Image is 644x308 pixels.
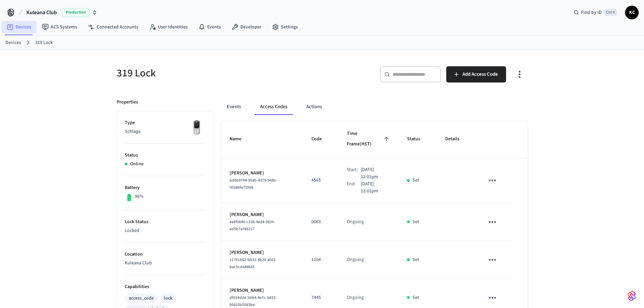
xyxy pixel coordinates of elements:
span: Add Access Code [462,70,498,79]
div: End: [347,181,360,195]
p: 7445 [311,294,331,301]
div: Find by IDCtrl K [568,6,622,19]
p: [PERSON_NAME] [230,287,295,294]
span: 11741b62-bb31-4b20-afd3-bac5cda48635 [230,257,277,270]
span: Details [445,134,468,144]
span: Find by ID [581,9,602,16]
span: bd6b9744-95ab-4379-948b-00386fe75508 [230,177,277,190]
div: access_code [129,295,154,302]
a: Developer [226,21,267,33]
p: Status [125,152,205,159]
span: Code [311,134,331,144]
p: Set [412,256,419,263]
p: [PERSON_NAME] [230,211,295,218]
p: Set [412,294,419,301]
span: df034dde-5db4-4e7c-b833-85825b2083be [230,295,277,308]
p: Set [412,218,419,226]
p: 96% [135,193,144,200]
span: Kuleana Club [26,8,57,17]
p: [PERSON_NAME] [230,249,295,256]
p: Online [130,161,144,168]
p: Kuleana Club [125,260,205,267]
div: ant example [221,99,528,115]
p: Lock Status [125,218,205,226]
p: Battery [125,184,205,191]
p: 1104 [311,256,331,263]
a: User Identities [144,21,193,33]
div: lock [164,295,172,302]
a: ACS Systems [37,21,82,33]
p: 4565 [311,177,331,184]
p: Type [125,119,205,126]
p: Capabilities [125,283,205,290]
span: ee6f0640-c238-4ed4-9820-ed5b7a786217 [230,219,275,232]
span: Ctrl K [604,9,617,16]
button: Events [221,99,246,115]
a: Events [193,21,226,33]
button: Access Codes [255,99,293,115]
span: Name [230,134,250,144]
div: Start: [347,166,360,181]
p: [PERSON_NAME] [230,170,295,177]
p: Schlage [125,128,205,135]
p: [DATE] 12:01pm [361,181,391,195]
span: Production [62,8,89,17]
span: KC [626,6,638,19]
span: Time Frame(HST) [347,128,391,150]
p: Locked [125,227,205,234]
button: Add Access Code [446,66,506,82]
p: Location [125,251,205,258]
p: Set [412,177,419,184]
img: SeamLogoGradient.69752ec5.svg [628,290,636,301]
img: Yale Assure Touchscreen Wifi Smart Lock, Satin Nickel, Front [188,119,205,136]
a: Connected Accounts [82,21,144,33]
button: Actions [301,99,327,115]
a: Devices [5,39,21,46]
a: Settings [267,21,303,33]
p: [DATE] 12:01pm [361,166,391,181]
td: Ongoing [339,203,399,241]
p: Properties [117,99,138,106]
p: 0063 [311,218,331,226]
td: Ongoing [339,241,399,279]
button: KC [625,6,639,19]
a: Devices [1,21,37,33]
span: Status [407,134,429,144]
h5: 319 Lock [117,66,318,80]
a: 319 Lock [35,39,53,46]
